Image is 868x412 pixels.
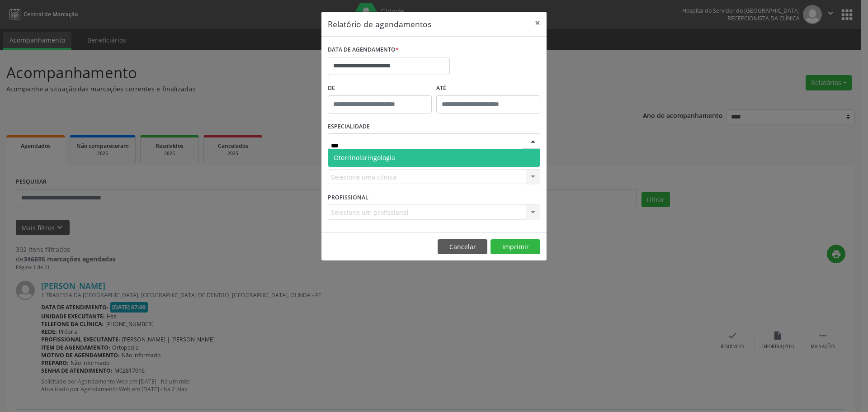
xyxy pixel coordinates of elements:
button: Cancelar [438,239,487,255]
button: Imprimir [491,239,540,255]
label: De [328,81,432,95]
h5: Relatório de agendamentos [328,18,431,30]
label: ESPECIALIDADE [328,120,370,134]
button: Close [528,12,547,34]
label: DATA DE AGENDAMENTO [328,43,399,57]
span: Otorrinolaringologia [334,153,395,162]
label: ATÉ [436,81,540,95]
label: PROFISSIONAL [328,190,368,204]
